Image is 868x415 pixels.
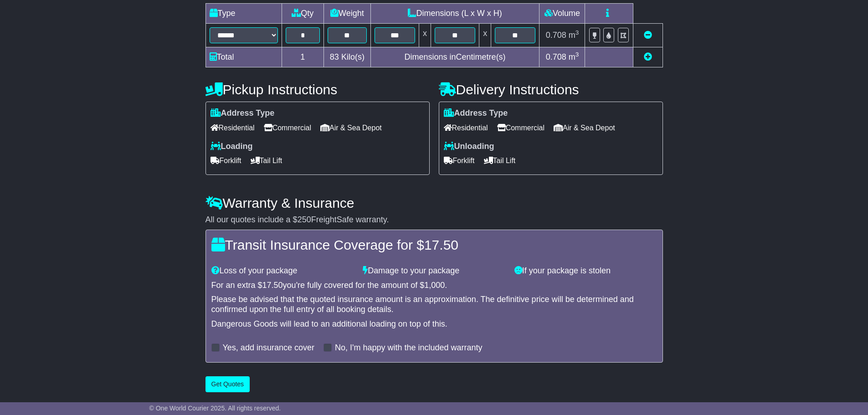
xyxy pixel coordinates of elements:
span: Commercial [264,121,311,135]
span: 0.708 [546,52,566,61]
a: Remove this item [644,31,652,40]
span: Forklift [444,154,475,168]
span: Tail Lift [251,154,282,168]
span: 17.50 [262,281,283,290]
label: Yes, add insurance cover [223,343,314,353]
span: 250 [298,215,311,224]
span: 0.708 [546,31,566,40]
span: Tail Lift [484,154,516,168]
h4: Delivery Instructions [439,82,663,97]
a: Add new item [644,52,652,61]
span: m [569,52,579,61]
span: Commercial [497,121,544,135]
td: Volume [539,4,585,24]
td: Total [205,47,282,67]
span: Forklift [211,154,241,168]
h4: Warranty & Insurance [205,195,663,210]
sup: 3 [575,29,579,36]
td: Dimensions in Centimetre(s) [370,47,539,67]
h4: Transit Insurance Coverage for $ [211,237,657,252]
td: 1 [282,47,324,67]
div: If your package is stolen [510,266,662,276]
td: x [479,24,491,47]
td: Weight [324,4,371,24]
span: Residential [211,121,255,135]
div: Loss of your package [207,266,359,276]
label: Unloading [444,142,494,152]
div: For an extra $ you're fully covered for the amount of $ . [211,281,657,291]
td: Type [205,4,282,24]
label: No, I'm happy with the included warranty [335,343,483,353]
span: Air & Sea Depot [320,121,382,135]
h4: Pickup Instructions [205,82,430,97]
div: Damage to your package [358,266,510,276]
label: Address Type [211,108,275,118]
td: Dimensions (L x W x H) [370,4,539,24]
span: 83 [330,52,339,61]
span: © One World Courier 2025. All rights reserved. [149,405,281,412]
div: All our quotes include a $ FreightSafe warranty. [205,215,663,225]
label: Loading [211,142,253,152]
span: Air & Sea Depot [554,121,615,135]
span: Residential [444,121,488,135]
span: 17.50 [424,237,458,252]
sup: 3 [575,51,579,58]
td: Qty [282,4,324,24]
td: Kilo(s) [324,47,371,67]
label: Address Type [444,108,508,118]
button: Get Quotes [205,376,250,392]
div: Please be advised that the quoted insurance amount is an approximation. The definitive price will... [211,295,657,314]
span: 1,000 [424,281,445,290]
div: Dangerous Goods will lead to an additional loading on top of this. [211,319,657,329]
span: m [569,31,579,40]
td: x [419,24,431,47]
